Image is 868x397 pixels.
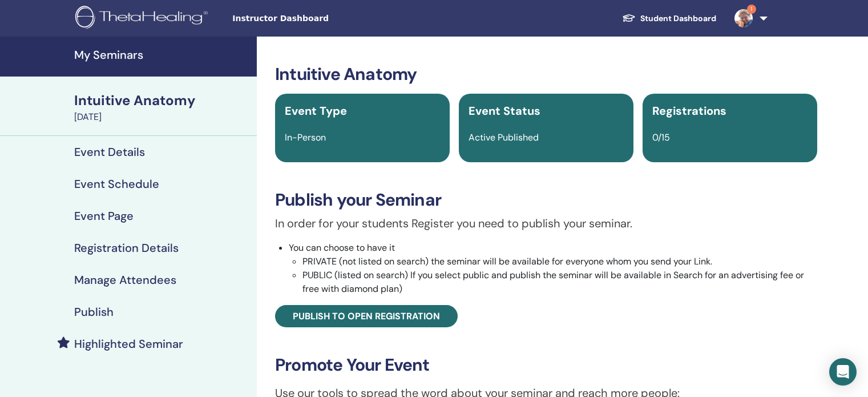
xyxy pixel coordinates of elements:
span: Instructor Dashboard [232,13,403,25]
a: Publish to open registration [275,305,458,327]
li: You can choose to have it [289,241,817,296]
div: Open Intercom Messenger [829,358,857,386]
a: Intuitive Anatomy[DATE] [67,91,257,124]
h4: Registration Details [74,241,179,255]
img: default.jpg [734,9,753,27]
span: In-Person [285,131,326,143]
img: logo.png [75,6,212,31]
span: Active Published [469,131,539,143]
span: Registrations [652,103,726,118]
li: PUBLIC (listed on search) If you select public and publish the seminar will be available in Searc... [302,268,817,296]
h3: Intuitive Anatomy [275,64,817,85]
h4: Event Details [74,145,145,159]
div: [DATE] [74,110,250,124]
h4: Manage Attendees [74,273,176,287]
div: Intuitive Anatomy [74,91,250,110]
img: graduation-cap-white.svg [622,13,636,23]
span: Event Status [469,103,540,118]
span: Event Type [285,103,347,118]
h4: My Seminars [74,48,250,62]
a: Student Dashboard [613,8,725,29]
span: 1 [747,5,756,14]
h3: Promote Your Event [275,355,817,375]
h4: Publish [74,305,114,319]
h3: Publish your Seminar [275,190,817,210]
li: PRIVATE (not listed on search) the seminar will be available for everyone whom you send your Link. [302,255,817,268]
h4: Event Page [74,209,134,223]
p: In order for your students Register you need to publish your seminar. [275,215,817,232]
span: Publish to open registration [293,310,440,322]
span: 0/15 [652,131,670,143]
h4: Event Schedule [74,177,159,191]
h4: Highlighted Seminar [74,337,183,351]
